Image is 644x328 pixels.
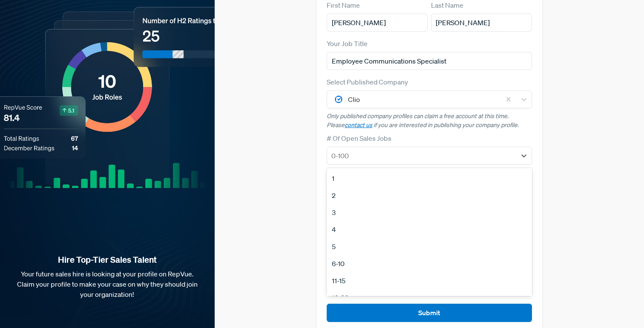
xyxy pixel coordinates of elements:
[14,254,201,265] strong: Hire Top-Tier Sales Talent
[327,204,532,221] div: 3
[327,52,532,70] input: Title
[327,187,532,204] div: 2
[327,112,532,130] p: Only published company profiles can claim a free account at this time. Please if you are interest...
[431,14,532,32] input: Last Name
[327,77,408,87] label: Select Published Company
[327,38,368,49] label: Your Job Title
[327,133,391,143] label: # Of Open Sales Jobs
[327,272,532,289] div: 11-15
[14,269,201,299] p: Your future sales hire is looking at your profile on RepVue. Claim your profile to make your case...
[327,238,532,255] div: 5
[327,255,532,272] div: 6-10
[327,289,532,306] div: 16-20
[333,94,344,104] img: Clio
[327,14,428,32] input: First Name
[327,170,532,187] div: 1
[327,221,532,238] div: 4
[345,121,372,129] a: contact us
[327,304,532,322] button: Submit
